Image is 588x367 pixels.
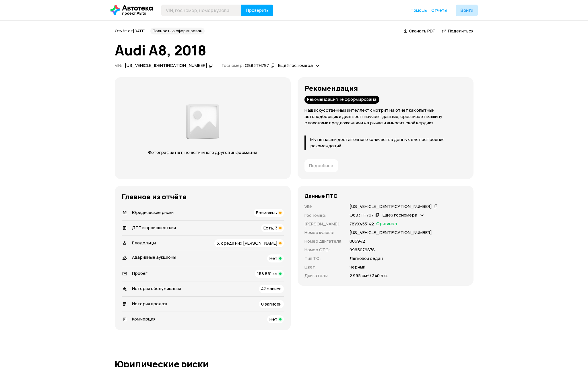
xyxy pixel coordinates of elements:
p: 2 995 см³ / 340 л.с. [350,273,388,279]
div: Рекомендация не сформирована [304,96,379,104]
p: Двигатель : [304,273,343,279]
span: Скачать PDF [409,28,435,34]
a: Скачать PDF [403,28,435,34]
span: Нет [269,316,277,322]
span: Ещё 3 госномера [278,62,313,68]
p: Номер СТС : [304,247,343,253]
span: Юридические риски [132,209,174,215]
span: Госномер: [222,62,244,68]
img: d89e54fb62fcf1f0.png [185,101,221,142]
span: Аварийные аукционы [132,254,176,260]
div: О883ТН797 [245,63,269,69]
p: Легковой седан [350,255,383,262]
span: Помощь [411,7,427,13]
p: [US_VEHICLE_IDENTIFICATION_NUMBER] [350,229,432,236]
span: Отчёт от [DATE] [115,28,146,33]
span: Войти [460,8,473,13]
span: Возможны [256,210,277,216]
p: Мы не нашли достаточного количества данных для построения рекомендаций [310,136,467,149]
span: История продаж [132,301,167,307]
p: 78УХ453142 [350,221,374,227]
span: 158 851 км [257,271,277,277]
div: [US_VEHICLE_IDENTIFICATION_NUMBER] [125,63,207,69]
span: 0 записей [261,301,282,307]
span: Пробег [132,270,148,276]
span: Есть, 3 [263,225,277,231]
h1: Audi A8, 2018 [115,43,473,58]
span: 42 записи [261,286,282,292]
span: Отчёты [431,7,447,13]
p: [PERSON_NAME] : [304,221,343,227]
h4: Данные ПТС [304,193,337,199]
span: VIN : [115,62,123,68]
p: Номер двигателя : [304,238,343,244]
span: Владельцы [132,240,156,246]
span: Проверить [246,8,269,13]
div: О883ТН797 [350,212,374,218]
span: Поделиться [448,28,473,34]
p: Черный [350,264,365,270]
p: 9965079878 [350,247,375,253]
span: Оригинал [376,221,397,227]
p: 006942 [350,238,365,244]
p: Фотографий нет, но есть много другой информации [143,149,263,156]
p: Наш искусственный интеллект смотрит на отчёт как опытный автоподборщик и диагност: изучает данные... [304,107,467,126]
h3: Рекомендация [304,84,467,92]
div: Полностью сформирован [150,28,205,34]
a: Отчёты [431,7,447,13]
span: ДТП и происшествия [132,225,176,231]
span: Коммерция [132,316,156,322]
h3: Главное из отчёта [122,193,284,201]
p: Тип ТС : [304,255,343,262]
p: VIN : [304,204,343,210]
input: VIN, госномер, номер кузова [161,5,241,16]
button: Войти [456,5,478,16]
p: Госномер : [304,212,343,219]
a: Поделиться [442,28,473,34]
span: 3, среди них [PERSON_NAME] [217,240,277,246]
a: Помощь [411,7,427,13]
div: [US_VEHICLE_IDENTIFICATION_NUMBER] [350,204,432,210]
button: Проверить [241,5,273,16]
span: Ещё 3 госномера [383,212,417,218]
p: Номер кузова : [304,229,343,236]
p: Цвет : [304,264,343,270]
span: Нет [269,255,277,261]
span: История обслуживания [132,285,181,291]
